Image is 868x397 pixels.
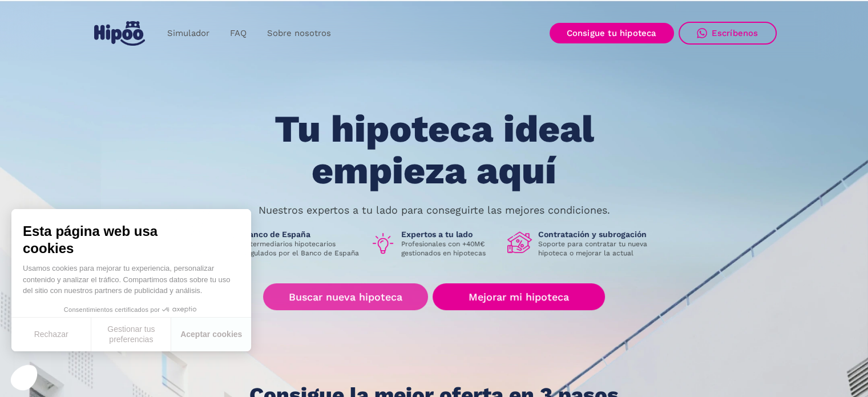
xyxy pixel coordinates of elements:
a: FAQ [220,22,257,45]
a: Simulador [157,22,220,45]
a: Buscar nueva hipoteca [263,283,428,310]
a: Mejorar mi hipoteca [433,283,604,310]
p: Profesionales con +40M€ gestionados en hipotecas [401,239,498,258]
a: Escríbenos [679,22,777,45]
p: Soporte para contratar tu nueva hipoteca o mejorar la actual [538,239,656,258]
h1: Banco de España [244,229,361,239]
a: Sobre nosotros [257,22,341,45]
p: Intermediarios hipotecarios regulados por el Banco de España [244,239,361,258]
h1: Expertos a tu lado [401,229,498,239]
h1: Contratación y subrogación [538,229,656,239]
a: home [92,17,148,50]
a: Consigue tu hipoteca [550,23,674,43]
div: Escríbenos [712,28,758,38]
h1: Tu hipoteca ideal empieza aquí [217,109,650,191]
p: Nuestros expertos a tu lado para conseguirte las mejores condiciones. [259,206,610,215]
